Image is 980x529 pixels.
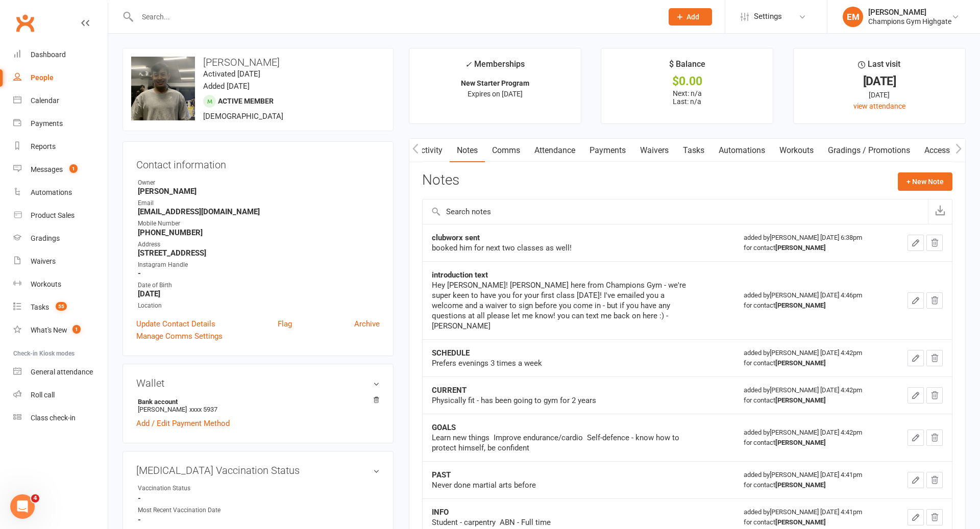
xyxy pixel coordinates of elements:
div: Tasks [31,303,49,311]
span: Expires on [DATE] [468,90,523,98]
a: Tasks 55 [13,296,108,319]
a: Activity [409,139,450,162]
div: Mobile Number [138,219,380,229]
div: Physically fit - has been going to gym for 2 years [432,395,687,406]
span: 1 [69,164,78,173]
a: General attendance kiosk mode [13,361,108,384]
a: Payments [582,139,633,162]
a: Reports [13,135,108,158]
div: Reports [31,142,56,150]
h3: Notes [422,172,459,191]
a: Waivers [633,139,676,162]
strong: CURRENT [432,386,467,395]
a: Automations [13,181,108,204]
a: Workouts [772,139,821,162]
div: Never done martial arts before [432,480,687,490]
strong: [PERSON_NAME] [775,396,826,404]
h3: Contact information [136,155,380,170]
div: added by [PERSON_NAME] [DATE] 6:38pm [744,233,881,253]
div: Prefers evenings 3 times a week [432,358,687,368]
div: added by [PERSON_NAME] [DATE] 4:42pm [744,348,881,368]
div: added by [PERSON_NAME] [DATE] 4:46pm [744,290,881,311]
strong: [PERSON_NAME] [775,518,826,526]
div: added by [PERSON_NAME] [DATE] 4:42pm [744,427,881,448]
a: Payments [13,112,108,135]
div: Last visit [858,58,900,76]
strong: [PERSON_NAME] [775,439,826,446]
div: What's New [31,326,67,334]
time: Activated [DATE] [203,69,260,79]
time: Added [DATE] [203,82,250,91]
a: Manage Comms Settings [136,330,223,342]
div: Location [138,301,380,311]
div: Email [138,198,380,208]
a: Waivers [13,250,108,273]
span: xxxx 5937 [189,406,217,413]
strong: [PERSON_NAME] [775,244,826,251]
a: People [13,66,108,89]
div: Date of Birth [138,281,380,290]
i: ✓ [465,60,472,69]
a: Class kiosk mode [13,407,108,430]
a: Update Contact Details [136,318,215,330]
strong: - [138,269,380,278]
strong: SCHEDULE [432,348,470,358]
iframe: Intercom live chat [10,494,35,519]
a: Clubworx [12,10,38,36]
div: Most Recent Vaccination Date [138,506,222,515]
div: added by [PERSON_NAME] [DATE] 4:42pm [744,385,881,406]
div: for contact [744,395,881,406]
div: Owner [138,178,380,188]
span: 55 [56,302,67,311]
a: Roll call [13,384,108,407]
div: EM [843,7,863,27]
div: for contact [744,243,881,253]
a: Add / Edit Payment Method [136,417,230,430]
button: + New Note [898,172,952,191]
a: Product Sales [13,204,108,227]
span: [DEMOGRAPHIC_DATA] [203,112,283,121]
p: Next: n/a Last: n/a [610,89,764,106]
div: Vaccination Status [138,484,222,493]
div: Automations [31,188,72,196]
div: Instagram Handle [138,260,380,270]
a: Workouts [13,273,108,296]
a: Tasks [676,139,712,162]
input: Search notes [423,199,928,224]
strong: [EMAIL_ADDRESS][DOMAIN_NAME] [138,207,380,216]
a: Calendar [13,89,108,112]
div: Student - carpentry ABN - Full time [432,517,687,527]
span: Add [687,13,699,21]
strong: [PHONE_NUMBER] [138,228,380,237]
strong: [PERSON_NAME] [775,301,826,309]
div: $0.00 [610,76,764,87]
strong: PAST [432,470,451,480]
div: for contact [744,517,881,527]
h3: [PERSON_NAME] [131,57,385,68]
a: Dashboard [13,43,108,66]
div: Hey [PERSON_NAME]! [PERSON_NAME] here from Champions Gym - we're super keen to have you for your ... [432,280,687,331]
a: Notes [450,139,485,162]
strong: [PERSON_NAME] [775,481,826,489]
div: [DATE] [803,76,956,87]
div: added by [PERSON_NAME] [DATE] 4:41pm [744,470,881,490]
a: Messages 1 [13,158,108,181]
div: Gradings [31,234,60,242]
div: Champions Gym Highgate [868,17,951,26]
span: 4 [31,494,39,502]
strong: - [138,515,380,524]
div: Class check-in [31,414,76,422]
div: Payments [31,119,63,128]
span: Settings [754,5,782,28]
strong: clubworx sent [432,233,480,242]
div: added by [PERSON_NAME] [DATE] 4:41pm [744,507,881,527]
div: $ Balance [669,58,705,76]
strong: [PERSON_NAME] [138,187,380,196]
div: Memberships [465,58,525,77]
div: Workouts [31,280,61,288]
h3: Wallet [136,377,380,389]
div: Learn new things Improve endurance/cardio Self-defence - know how to protect himself, be confident [432,433,687,453]
div: [DATE] [803,89,956,100]
strong: GOALS [432,423,456,432]
div: General attendance [31,368,93,376]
